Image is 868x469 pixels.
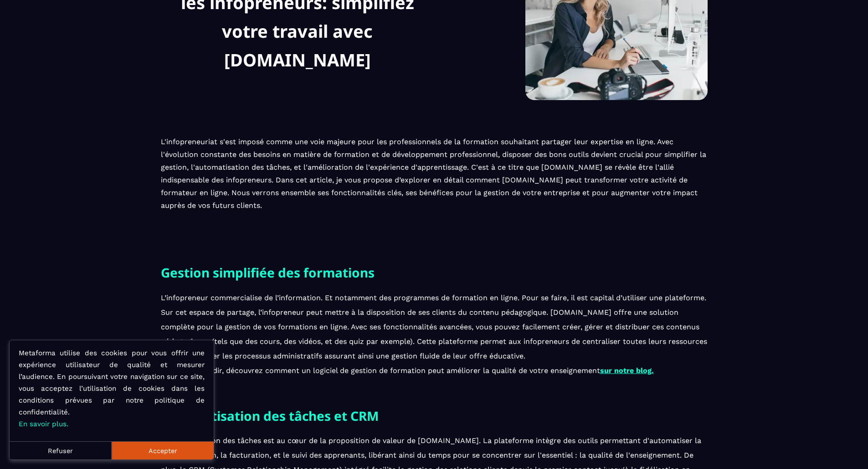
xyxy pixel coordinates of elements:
[10,441,112,459] button: Refuser
[19,347,205,430] p: Metaforma utilise des cookies pour vous offrir une expérience utilisateur de qualité et mesurer l...
[161,136,708,212] p: L'infopreneuriat s'est imposé comme une voie majeure pour les professionnels de la formation souh...
[19,420,68,428] a: En savoir plus.
[600,366,654,375] a: sur notre blog.
[161,291,708,378] p: L’infopreneur commercialise de l’information. Et notamment des programmes de formation en ligne. ...
[161,262,708,283] h2: Gestion simplifiée des formations
[161,405,708,426] h2: Automatisation des tâches et CRM
[112,441,214,459] button: Accepter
